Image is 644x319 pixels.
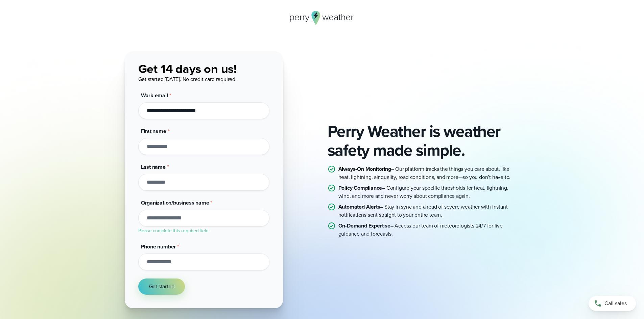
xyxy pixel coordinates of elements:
span: Get started [149,283,174,291]
span: First name [141,127,166,135]
p: – Our platform tracks the things you care about, like heat, lightning, air quality, road conditio... [338,165,520,181]
strong: Always-On Monitoring [338,165,391,173]
strong: Automated Alerts [338,203,380,211]
button: Get started [138,278,185,295]
strong: Policy Compliance [338,184,382,192]
p: – Configure your specific thresholds for heat, lightning, wind, and more and never worry about co... [338,184,520,200]
h2: Perry Weather is weather safety made simple. [328,122,520,160]
span: Call sales [604,299,627,308]
a: Call sales [589,296,636,311]
span: Get 14 days on us! [138,60,237,78]
p: – Access our team of meteorologists 24/7 for live guidance and forecasts. [338,222,520,238]
label: Please complete this required field. [138,227,210,234]
strong: On-Demand Expertise [338,222,390,230]
span: Phone number [141,243,176,250]
p: – Stay in sync and ahead of severe weather with instant notifications sent straight to your entir... [338,203,520,219]
span: Work email [141,91,168,99]
span: Get started [DATE]. No credit card required. [138,75,237,83]
span: Organization/business name [141,199,209,207]
span: Last name [141,163,166,171]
